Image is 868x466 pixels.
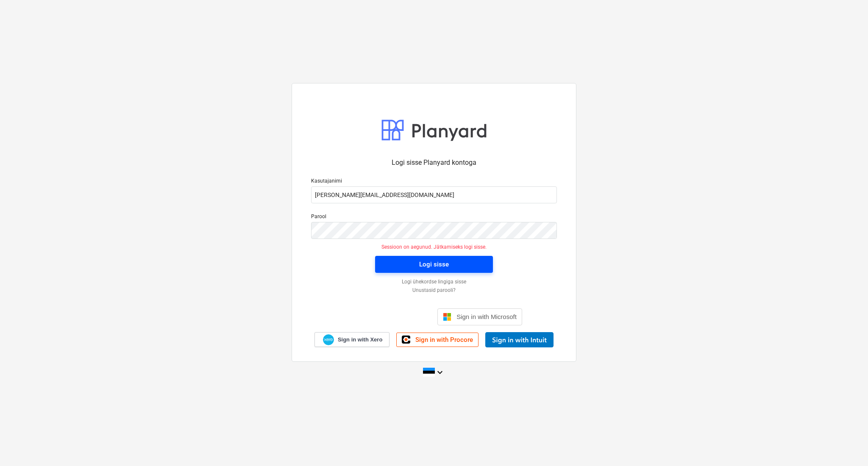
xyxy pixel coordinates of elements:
p: Kasutajanimi [311,178,557,186]
div: Vestlusvidin [826,425,868,466]
div: Logi sisse [419,259,449,270]
a: Logi ühekordse lingiga sisse [307,279,561,286]
span: Sign in with Microsoft [456,313,517,320]
a: Unustasid parooli? [307,287,561,294]
span: Sign in with Procore [415,336,473,344]
span: Sign in with Xero [338,336,382,344]
a: Sign in with Procore [396,333,479,347]
img: Xero logo [323,334,334,346]
a: Sign in with Xero [314,332,390,347]
p: Logi sisse Planyard kontoga [311,158,557,168]
img: Microsoft logo [443,313,451,321]
input: Kasutajanimi [311,186,557,203]
p: Sessioon on aegunud. Jätkamiseks logi sisse. [306,244,562,251]
button: Logi sisse [375,256,493,273]
iframe: Sign in with Google Button [342,308,435,326]
iframe: Chat Widget [826,425,868,466]
p: Parool [311,214,557,222]
i: keyboard_arrow_down [435,367,445,377]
